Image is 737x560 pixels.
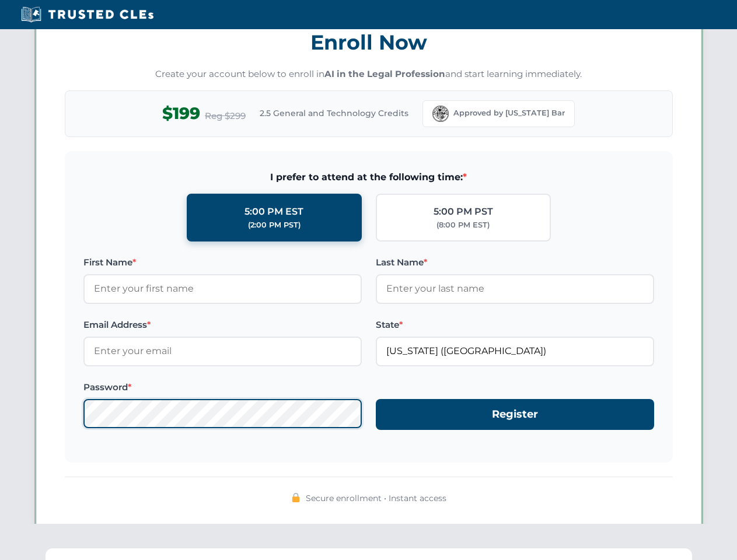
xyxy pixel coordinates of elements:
[376,318,654,332] label: State
[83,318,362,332] label: Email Address
[324,68,445,79] strong: AI in the Legal Profession
[291,493,301,502] img: 🔒
[436,219,490,231] div: (8:00 PM EST)
[83,256,362,269] label: First Name
[432,106,449,122] img: Florida Bar
[18,6,157,23] img: Trusted CLEs
[306,492,446,505] span: Secure enrollment • Instant access
[260,107,408,120] span: 2.5 General and Technology Credits
[376,337,654,366] input: Florida (FL)
[83,170,654,185] span: I prefer to attend at the following time:
[434,204,493,219] div: 5:00 PM PST
[248,219,301,231] div: (2:00 PM PST)
[244,204,303,219] div: 5:00 PM EST
[376,399,654,430] button: Register
[83,274,362,303] input: Enter your first name
[65,24,673,61] h3: Enroll Now
[83,380,362,394] label: Password
[376,256,654,269] label: Last Name
[162,100,200,127] span: $199
[376,274,654,303] input: Enter your last name
[205,109,246,123] span: Reg $299
[453,107,565,119] span: Approved by [US_STATE] Bar
[83,337,362,366] input: Enter your email
[65,68,673,81] p: Create your account below to enroll in and start learning immediately.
